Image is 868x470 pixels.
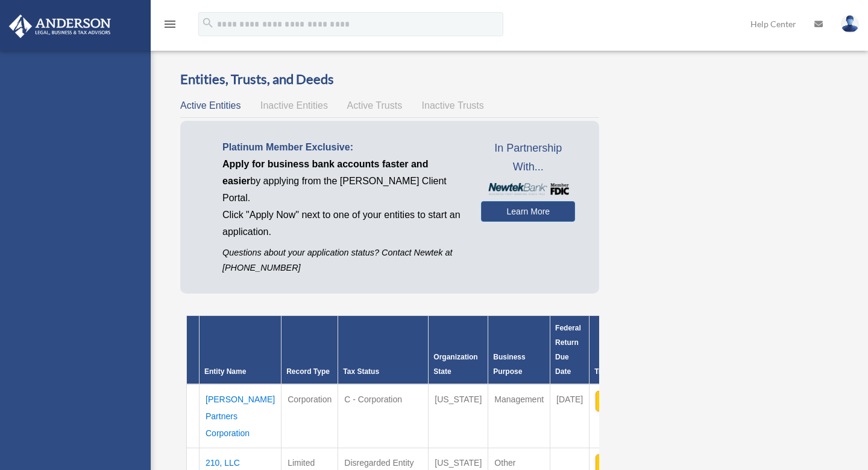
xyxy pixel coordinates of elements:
span: Inactive Entities [260,100,328,111]
span: In Partnership With... [481,139,575,177]
td: Management [488,384,550,448]
th: Business Purpose [488,316,550,385]
th: Record Type [281,316,338,385]
th: Organization State [429,316,488,385]
i: menu [163,17,177,31]
td: C - Corporation [338,384,429,448]
span: Active Trusts [347,100,403,111]
button: Apply Now [596,391,713,411]
div: Try Newtek Bank [594,364,714,379]
td: Corporation [281,384,338,448]
h3: Entities, Trusts, and Deeds [180,70,599,89]
a: menu [163,21,177,31]
p: by applying from the [PERSON_NAME] Client Portal. [222,156,463,207]
td: [PERSON_NAME] Partners Corporation [200,384,281,448]
th: Tax Status [338,316,429,385]
th: Federal Return Due Date [550,316,590,385]
p: Click "Apply Now" next to one of your entities to start an application. [222,207,463,240]
img: User Pic [841,15,859,33]
span: Apply for business bank accounts faster and easier [222,159,428,186]
th: Entity Name [200,316,281,385]
span: Inactive Trusts [422,100,484,111]
span: Active Entities [180,100,241,111]
a: Learn More [481,201,575,222]
i: search [201,16,215,30]
p: Platinum Member Exclusive: [222,139,463,156]
p: Questions about your application status? Contact Newtek at [PHONE_NUMBER] [222,245,463,275]
img: Anderson Advisors Platinum Portal [5,14,115,38]
img: NewtekBankLogoSM.png [487,183,569,195]
td: [DATE] [550,384,590,448]
td: [US_STATE] [429,384,488,448]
